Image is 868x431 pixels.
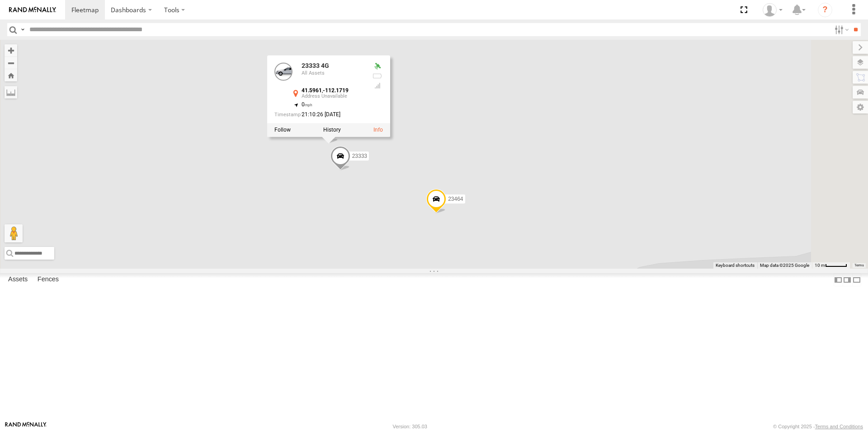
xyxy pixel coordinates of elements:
label: Dock Summary Table to the Left [834,273,843,286]
label: Dock Summary Table to the Right [843,273,852,286]
div: , [302,88,365,99]
div: No battery health information received from this device. [372,72,383,80]
span: 23333 [352,153,367,159]
div: Last Event GSM Signal Strength [372,82,383,90]
div: Version: 305.03 [393,424,427,429]
div: © Copyright 2025 - [773,424,863,429]
button: Map Scale: 10 m per 45 pixels [812,262,850,269]
strong: -112.1719 [323,88,349,94]
a: Terms and Conditions [815,424,863,429]
label: Measure [5,86,17,99]
div: All Assets [302,71,365,76]
img: rand-logo.svg [9,7,56,13]
a: Terms [854,263,864,267]
div: Sardor Khadjimedov [759,3,786,17]
label: Hide Summary Table [852,273,861,286]
i: ? [818,3,832,17]
label: View Asset History [323,127,341,133]
label: Map Settings [853,101,868,114]
div: Valid GPS Fix [372,63,383,70]
button: Zoom Home [5,69,17,81]
button: Zoom out [5,57,17,69]
label: Realtime tracking of Asset [274,127,291,133]
button: Keyboard shortcuts [716,262,755,269]
span: 10 m [815,263,825,268]
label: Fences [33,274,63,286]
button: Zoom in [5,44,17,57]
label: Search Query [19,23,26,36]
div: 23333 4G [302,63,365,70]
strong: 41.5961 [302,88,322,94]
span: 0 [302,102,313,108]
a: View Asset Details [373,127,383,133]
span: Map data ©2025 Google [760,263,809,268]
button: Drag Pegman onto the map to open Street View [5,224,23,242]
a: Visit our Website [5,422,47,431]
span: 23464 [448,196,463,202]
label: Assets [4,274,32,286]
label: Search Filter Options [831,23,850,36]
div: Date/time of location update [274,112,365,118]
